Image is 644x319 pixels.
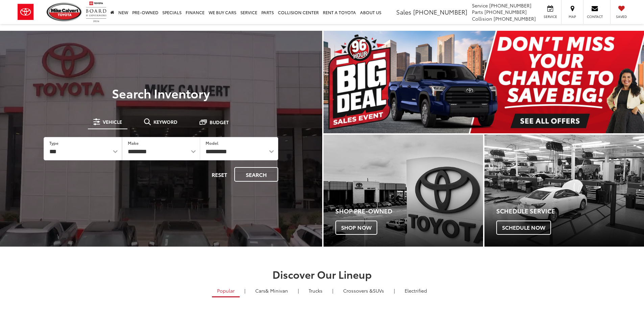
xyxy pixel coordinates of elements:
a: SUVs [338,285,389,296]
img: Mike Calvert Toyota [47,3,82,21]
label: Model [206,140,218,146]
span: [PHONE_NUMBER] [484,8,527,15]
span: Vehicle [103,119,122,124]
span: Service [472,2,488,9]
div: Toyota [484,135,644,247]
span: Saved [614,14,629,19]
li: | [392,287,397,294]
li: | [243,287,247,294]
span: Shop Now [335,221,377,235]
span: [PHONE_NUMBER] [413,7,467,16]
a: Electrified [400,285,432,296]
button: Reset [206,167,233,182]
span: [PHONE_NUMBER] [489,2,531,9]
span: Contact [587,14,603,19]
span: Collision [472,15,492,22]
a: Trucks [304,285,328,296]
div: Toyota [324,135,483,247]
span: Schedule Now [496,221,551,235]
h2: Discover Our Lineup [84,269,560,280]
span: Map [565,14,580,19]
span: Keyword [153,119,177,124]
button: Search [234,167,278,182]
li: | [296,287,301,294]
span: Budget [210,120,229,124]
span: [PHONE_NUMBER] [494,15,536,22]
h4: Shop Pre-Owned [335,208,483,214]
a: Schedule Service Schedule Now [484,135,644,247]
h3: Search Inventory [28,86,294,100]
li: | [331,287,335,294]
a: Shop Pre-Owned Shop Now [324,135,483,247]
label: Make [128,140,139,146]
h4: Schedule Service [496,208,644,214]
span: Parts [472,8,483,15]
span: Service [543,14,558,19]
span: Crossovers & [343,287,373,294]
span: Sales [396,7,411,16]
span: & Minivan [265,287,288,294]
label: Type [49,140,58,146]
a: Cars [250,285,293,296]
a: Popular [212,285,240,297]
